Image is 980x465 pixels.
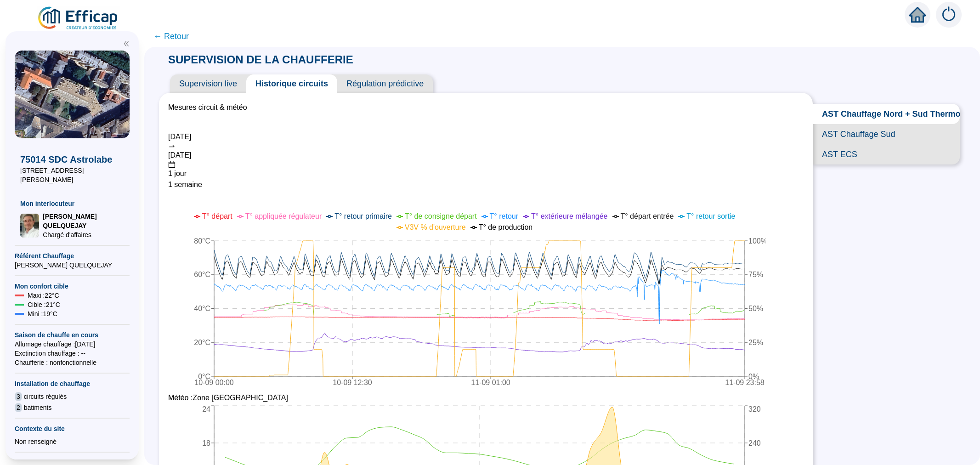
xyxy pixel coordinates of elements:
[337,74,433,93] span: Régulation prédictive
[153,30,189,43] span: ← Retour
[813,104,960,124] span: AST Chauffage Nord + Sud Thermostats
[194,305,210,312] tspan: 40°C
[168,142,225,150] span: swap-right
[471,379,510,386] tspan: 11-09 01:00
[168,131,225,142] input: Date de début
[748,305,763,312] tspan: 50%
[15,424,130,433] span: Contexte du site
[43,212,124,230] span: [PERSON_NAME] QUELQUEJAY
[909,6,926,23] span: home
[621,212,674,220] span: T° départ entrée
[194,271,210,278] tspan: 60°C
[246,74,337,93] span: Historique circuits
[28,300,60,309] span: Cible : 21 °C
[194,339,210,346] tspan: 20°C
[28,309,57,318] span: Mini : 19 °C
[245,212,322,220] span: T° appliquée régulateur
[170,74,246,93] span: Supervision live
[15,261,130,270] span: [PERSON_NAME] QUELQUEJAY
[748,237,767,244] tspan: 100%
[15,330,130,340] span: Saison de chauffe en cours
[123,40,130,47] span: double-left
[194,237,210,244] tspan: 80°C
[15,349,130,358] span: Exctinction chauffage : --
[168,142,225,150] span: to
[168,150,225,161] input: Date de fin
[748,405,761,413] tspan: 320
[202,212,232,220] span: T° départ
[202,439,210,447] tspan: 18
[333,379,372,386] tspan: 10-09 12:30
[194,379,234,386] tspan: 10-09 00:00
[15,251,130,261] span: Référent Chauffage
[168,394,288,402] span: Météo : Zone [GEOGRAPHIC_DATA]
[748,271,763,278] tspan: 75%
[813,124,960,144] span: AST Chauffage Sud
[24,392,67,401] span: circuits régulés
[168,179,202,190] button: 1 semaine
[479,223,533,231] span: T° de production
[725,379,765,386] tspan: 11-09 23:58
[37,6,120,31] img: efficap energie logo
[748,339,763,346] tspan: 25%
[24,403,52,412] span: batiments
[20,166,124,184] span: [STREET_ADDRESS][PERSON_NAME]
[405,212,477,220] span: T° de consigne départ
[748,439,761,447] tspan: 240
[15,340,130,349] span: Allumage chauffage : [DATE]
[15,358,130,367] span: Chaufferie : non fonctionnelle
[20,199,124,208] span: Mon interlocuteur
[405,223,466,231] span: V3V % d'ouverture
[15,282,130,291] span: Mon confort cible
[531,212,607,220] span: T° extérieure mélangée
[15,392,22,401] span: 3
[334,212,392,220] span: T° retour primaire
[15,379,130,388] span: Installation de chauffage
[20,214,39,238] img: Chargé d'affaires
[15,403,22,412] span: 2
[202,405,210,413] tspan: 24
[43,230,124,239] span: Chargé d'affaires
[686,212,735,220] span: T° retour sortie
[168,102,804,113] div: Mesures circuit & météo
[15,437,130,446] div: Non renseigné
[20,153,124,166] span: 75014 SDC Astrolabe
[490,212,518,220] span: T° retour
[813,144,960,164] span: AST ECS
[936,2,962,28] img: alerts
[748,372,759,380] tspan: 0%
[198,372,210,380] tspan: 0°C
[159,53,363,66] span: SUPERVISION DE LA CHAUFFERIE
[168,168,187,179] button: 1 jour
[28,291,59,300] span: Maxi : 22 °C
[168,161,225,168] span: calendar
